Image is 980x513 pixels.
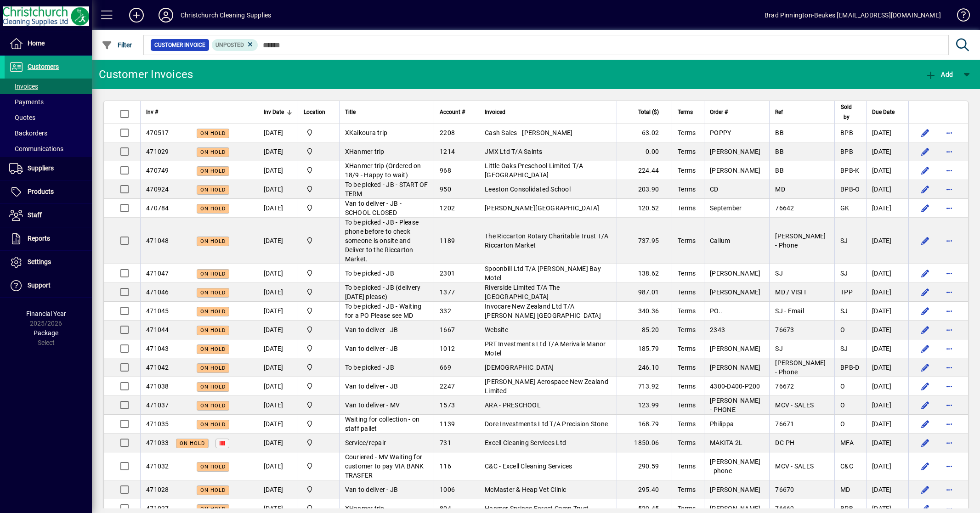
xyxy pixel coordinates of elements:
[918,266,933,281] button: Edit
[440,107,473,117] div: Account #
[99,37,135,53] button: Filter
[304,306,334,316] span: Christchurch Cleaning Supplies Ltd
[840,288,853,296] span: TPP
[775,307,804,315] span: SJ - Email
[345,107,356,117] span: Title
[942,233,957,248] button: More options
[345,129,388,136] span: XKaikoura trip
[678,383,696,390] span: Terms
[440,237,455,244] span: 1189
[5,274,92,297] a: Support
[775,326,794,333] span: 76673
[146,383,169,390] span: 471038
[28,282,51,289] span: Support
[678,107,693,117] span: Terms
[866,283,908,302] td: [DATE]
[264,107,292,117] div: Inv Date
[200,384,226,390] span: On hold
[710,107,764,117] div: Order #
[304,165,334,175] span: Christchurch Cleaning Supplies Ltd
[710,107,728,117] span: Order #
[146,307,169,315] span: 471045
[9,114,35,121] span: Quotes
[942,482,957,497] button: More options
[710,237,731,244] span: Callum
[678,326,696,333] span: Terms
[146,204,169,212] span: 470784
[304,344,334,354] span: Christchurch Cleaning Supplies Ltd
[840,326,845,333] span: O
[775,167,784,174] span: BB
[918,459,933,474] button: Edit
[872,107,895,117] span: Due Date
[942,360,957,375] button: More options
[840,345,848,352] span: SJ
[9,98,44,106] span: Payments
[942,144,957,159] button: More options
[485,265,601,282] span: Spoonbill Ltd T/A [PERSON_NAME] Bay Motel
[146,345,169,352] span: 471043
[304,268,334,278] span: Christchurch Cleaning Supplies Ltd
[258,339,298,358] td: [DATE]
[866,377,908,396] td: [DATE]
[154,40,205,50] span: Customer Invoice
[710,307,722,315] span: PO..
[617,321,672,339] td: 85.20
[918,398,933,412] button: Edit
[28,164,54,172] span: Suppliers
[918,182,933,197] button: Edit
[918,322,933,337] button: Edit
[146,148,169,155] span: 471029
[5,125,92,141] a: Backorders
[678,186,696,193] span: Terms
[345,364,394,371] span: To be picked - JB
[950,2,969,32] a: Knowledge Base
[146,288,169,296] span: 471046
[942,182,957,197] button: More options
[710,167,760,174] span: [PERSON_NAME]
[258,302,298,321] td: [DATE]
[775,401,814,409] span: MCV - SALES
[258,124,298,142] td: [DATE]
[617,358,672,377] td: 246.10
[304,325,334,335] span: Christchurch Cleaning Supplies Ltd
[840,204,850,212] span: GK
[840,129,853,136] span: BPB
[678,129,696,136] span: Terms
[146,401,169,409] span: 471037
[440,345,455,352] span: 1012
[918,379,933,394] button: Edit
[200,168,226,174] span: On hold
[200,187,226,193] span: On hold
[840,270,848,277] span: SJ
[485,401,541,409] span: ARA - PRESCHOOL
[258,283,298,302] td: [DATE]
[840,237,848,244] span: SJ
[775,129,784,136] span: BB
[28,39,45,47] span: Home
[200,365,226,371] span: On hold
[485,232,608,249] span: The Riccarton Rotary Charitable Trust T/A Riccarton Market
[918,285,933,299] button: Edit
[440,420,455,428] span: 1139
[258,396,298,415] td: [DATE]
[258,218,298,264] td: [DATE]
[942,379,957,394] button: More options
[5,141,92,157] a: Communications
[617,161,672,180] td: 224.44
[146,107,158,117] span: Inv #
[840,102,852,122] span: Sold by
[345,107,429,117] div: Title
[200,206,226,212] span: On hold
[215,42,244,48] span: Unposted
[5,110,92,125] a: Quotes
[840,148,853,155] span: BPB
[840,420,845,428] span: O
[5,32,92,55] a: Home
[146,420,169,428] span: 471035
[485,284,560,300] span: Riverside Limited T/A The [GEOGRAPHIC_DATA]
[678,364,696,371] span: Terms
[440,307,451,315] span: 332
[345,326,398,333] span: Van to deliver - JB
[146,129,169,136] span: 470517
